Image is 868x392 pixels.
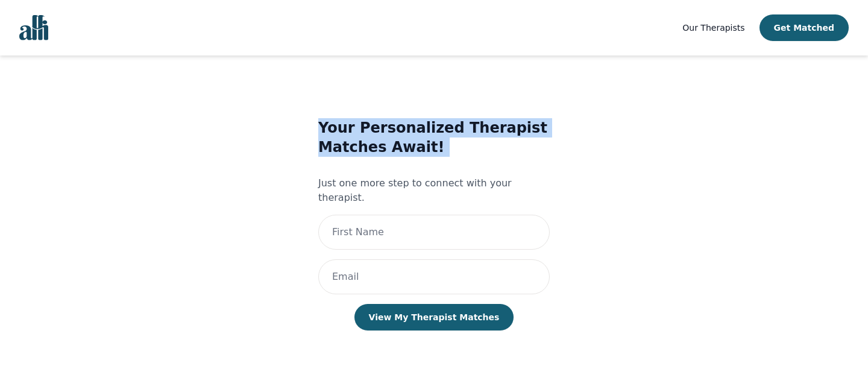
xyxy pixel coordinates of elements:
button: Get Matched [759,14,849,41]
span: Our Therapists [682,23,744,33]
button: View My Therapist Matches [354,304,514,330]
input: Email [318,259,550,294]
input: First Name [318,215,550,250]
p: Just one more step to connect with your therapist. [318,176,550,205]
h3: Your Personalized Therapist Matches Await! [318,118,550,157]
a: Our Therapists [682,21,744,35]
img: alli logo [19,15,48,40]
